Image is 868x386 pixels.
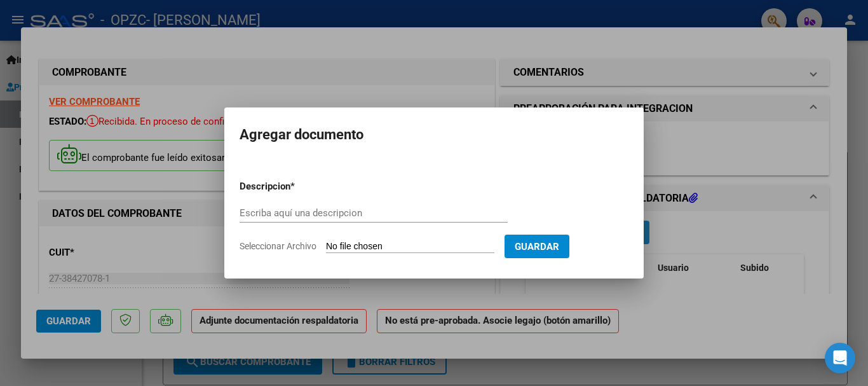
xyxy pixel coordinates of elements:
button: Guardar [505,235,569,258]
span: Seleccionar Archivo [240,241,316,251]
p: Descripcion [240,179,356,194]
div: Open Intercom Messenger [825,343,855,373]
h2: Agregar documento [240,123,628,147]
span: Guardar [515,241,559,252]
